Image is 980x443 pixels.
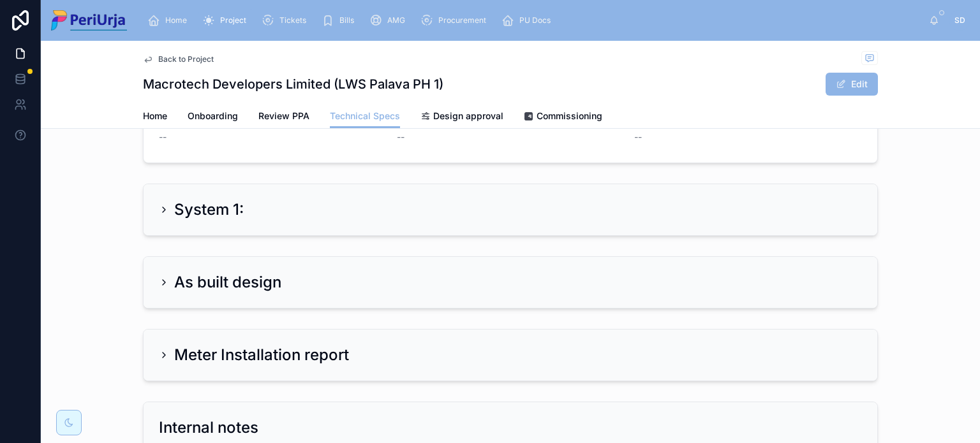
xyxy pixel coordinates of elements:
[537,110,602,122] span: Commissioning
[420,105,503,130] a: Design approval
[397,131,405,143] span: --
[438,15,486,25] span: Procurement
[826,73,878,96] button: Edit
[258,105,309,130] a: Review PPA
[198,9,255,32] a: Project
[318,9,363,32] a: Bills
[188,110,238,122] span: Onboarding
[279,15,306,25] span: Tickets
[433,110,503,122] span: Design approval
[158,54,214,64] span: Back to Project
[143,54,214,64] a: Back to Project
[144,9,196,32] a: Home
[258,9,315,32] a: Tickets
[524,105,602,130] a: Commissioning
[330,110,400,122] span: Technical Specs
[366,9,414,32] a: AMG
[387,15,405,25] span: AMG
[143,110,167,122] span: Home
[159,418,258,438] h2: Internal notes
[634,131,642,143] span: --
[330,105,400,129] a: Technical Specs
[188,105,238,130] a: Onboarding
[954,15,965,25] span: SD
[174,345,349,365] h2: Meter Installation report
[143,75,443,93] h1: Macrotech Developers Limited (LWS Palava PH 1)
[159,131,167,143] span: --
[339,15,354,25] span: Bills
[417,9,495,32] a: Procurement
[143,105,167,130] a: Home
[519,15,551,25] span: PU Docs
[165,15,187,25] span: Home
[51,10,127,31] img: App logo
[220,15,246,25] span: Project
[137,6,929,34] div: scrollable content
[498,9,560,32] a: PU Docs
[174,200,244,220] h2: System 1:
[174,272,281,293] h2: As built design
[258,110,309,122] span: Review PPA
